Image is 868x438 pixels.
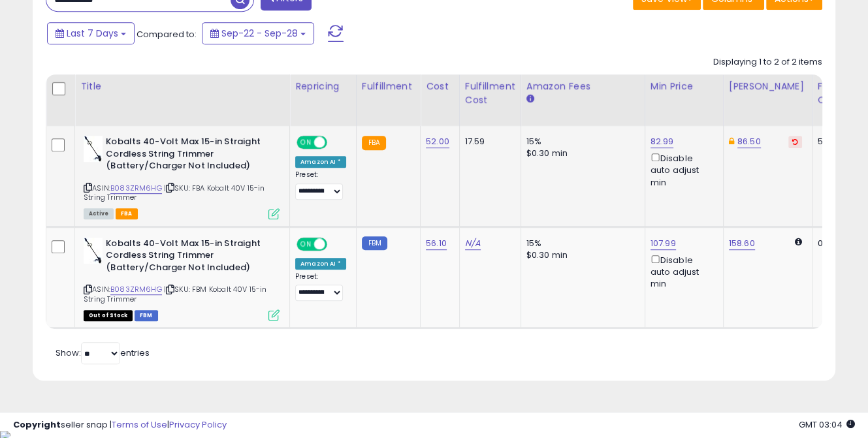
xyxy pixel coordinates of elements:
a: 86.50 [737,135,761,148]
div: 50 [818,136,858,148]
span: All listings that are currently out of stock and unavailable for purchase on Amazon [84,310,133,321]
div: Repricing [295,80,351,93]
div: 15% [526,136,635,148]
div: Amazon Fees [526,80,639,93]
a: B083ZRM6HG [110,284,162,295]
button: Last 7 Days [47,22,135,44]
span: 2025-10-6 03:04 GMT [799,418,855,431]
div: Preset: [295,272,346,302]
div: Fulfillment [362,80,415,93]
div: ASIN: [84,136,280,218]
div: 15% [526,238,635,249]
span: All listings currently available for purchase on Amazon [84,208,114,219]
span: Compared to: [137,28,197,40]
div: Amazon AI * [295,156,346,168]
span: ON [298,137,314,148]
span: Last 7 Days [67,27,118,40]
div: Amazon AI * [295,258,346,270]
small: Amazon Fees. [526,93,534,105]
span: | SKU: FBA Kobalt 40V 15-in String Trimmer [84,183,265,202]
a: 52.00 [426,135,449,148]
a: 107.99 [651,237,676,250]
button: Sep-22 - Sep-28 [202,22,314,44]
span: ON [298,238,314,249]
span: OFF [325,238,346,249]
div: Min Price [651,80,718,93]
small: FBA [362,136,386,150]
a: 158.60 [729,237,755,250]
div: $0.30 min [526,148,635,159]
div: Cost [426,80,454,93]
span: Sep-22 - Sep-28 [221,27,298,40]
span: FBA [116,208,138,219]
b: Kobalts 40-Volt Max 15-in Straight Cordless String Trimmer (Battery/Charger Not Included) [106,136,265,176]
div: Displaying 1 to 2 of 2 items [713,56,822,69]
div: seller snap | | [13,419,227,431]
b: Kobalts 40-Volt Max 15-in Straight Cordless String Trimmer (Battery/Charger Not Included) [106,238,265,277]
div: Preset: [295,170,346,200]
a: N/A [465,237,481,250]
span: Show: entries [56,347,150,359]
a: Terms of Use [112,418,167,431]
small: FBM [362,236,387,250]
div: [PERSON_NAME] [729,80,807,93]
strong: Copyright [13,418,61,431]
div: Title [80,80,284,93]
div: 17.59 [465,136,511,148]
div: $0.30 min [526,249,635,261]
span: OFF [325,137,346,148]
a: B083ZRM6HG [110,183,162,194]
div: Fulfillable Quantity [818,80,863,107]
div: Disable auto adjust min [651,151,713,189]
a: 56.10 [426,237,447,250]
div: ASIN: [84,238,280,320]
a: 82.99 [651,135,674,148]
img: 21A-Vno+AxS._SL40_.jpg [84,238,103,264]
div: 0 [818,238,858,249]
span: FBM [135,310,158,321]
a: Privacy Policy [169,418,227,431]
span: | SKU: FBM Kobalt 40V 15-in String Trimmer [84,284,267,304]
div: Disable auto adjust min [651,253,713,290]
img: 21A-Vno+AxS._SL40_.jpg [84,136,103,162]
div: Fulfillment Cost [465,80,515,107]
